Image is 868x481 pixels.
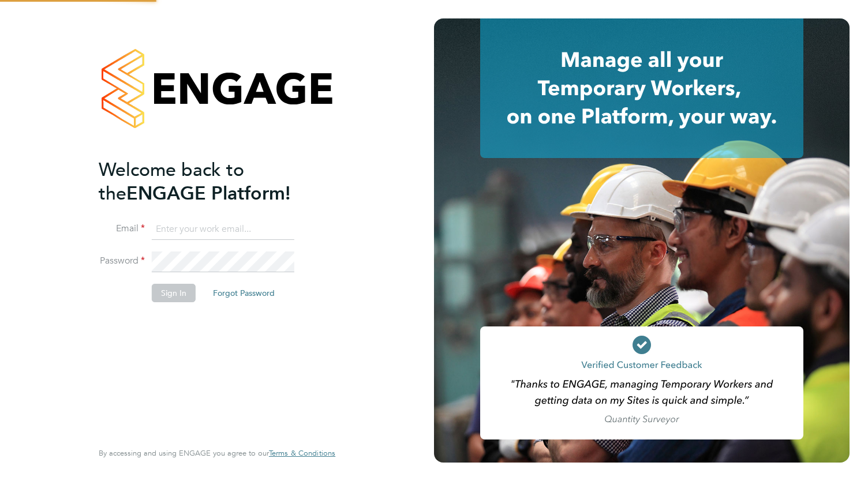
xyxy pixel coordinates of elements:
span: By accessing and using ENGAGE you agree to our [99,448,335,458]
label: Email [99,223,145,235]
label: Password [99,255,145,267]
h2: ENGAGE Platform! [99,158,324,205]
span: Terms & Conditions [269,448,335,458]
a: Terms & Conditions [269,449,335,458]
span: Welcome back to the [99,159,244,205]
button: Sign In [152,284,196,302]
input: Enter your work email... [152,219,294,240]
button: Forgot Password [204,284,284,302]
